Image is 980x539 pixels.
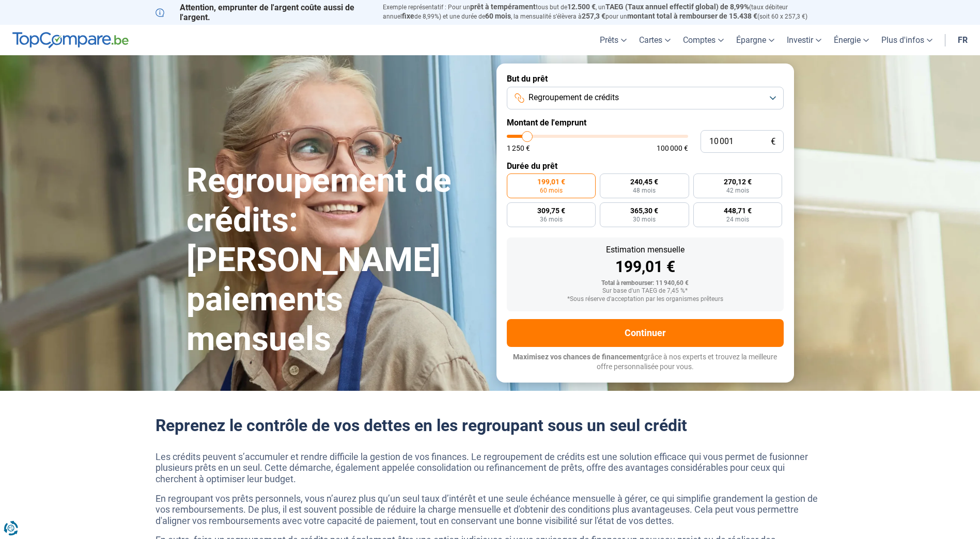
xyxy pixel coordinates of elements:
span: 1 250 € [507,145,530,152]
div: *Sous réserve d'acceptation par les organismes prêteurs [515,296,775,303]
h1: Regroupement de crédits: [PERSON_NAME] paiements mensuels [186,161,484,359]
span: 42 mois [726,187,749,194]
span: 309,75 € [537,207,565,214]
h2: Reprenez le contrôle de vos dettes en les regroupant sous un seul crédit [155,416,825,435]
span: 199,01 € [537,178,565,185]
span: 100 000 € [657,145,688,152]
span: 240,45 € [630,178,658,185]
p: En regroupant vos prêts personnels, vous n’aurez plus qu’un seul taux d’intérêt et une seule éché... [155,493,825,527]
a: Épargne [730,25,781,55]
label: Durée du prêt [507,161,784,171]
a: Cartes [633,25,677,55]
span: € [771,137,775,146]
p: grâce à nos experts et trouvez la meilleure offre personnalisée pour vous. [507,352,784,372]
span: Maximisez vos chances de financement [513,353,644,361]
span: 448,71 € [724,207,752,214]
span: 48 mois [633,187,656,194]
span: 36 mois [540,216,563,223]
div: Total à rembourser: 11 940,60 € [515,280,775,287]
div: 199,01 € [515,259,775,275]
span: TAEG (Taux annuel effectif global) de 8,99% [605,3,749,11]
span: 30 mois [633,216,656,223]
span: fixe [402,12,414,20]
img: TopCompare [12,32,129,49]
a: fr [952,25,974,55]
button: Regroupement de crédits [507,87,784,109]
a: Investir [781,25,828,55]
span: 365,30 € [630,207,658,214]
a: Plus d'infos [875,25,939,55]
p: Exemple représentatif : Pour un tous but de , un (taux débiteur annuel de 8,99%) et une durée de ... [383,3,825,21]
span: 270,12 € [724,178,752,185]
button: Continuer [507,319,784,347]
div: Estimation mensuelle [515,246,775,254]
p: Les crédits peuvent s’accumuler et rendre difficile la gestion de vos finances. Le regroupement d... [155,451,825,485]
div: Sur base d'un TAEG de 7,45 %* [515,288,775,295]
a: Comptes [677,25,730,55]
span: 257,3 € [582,12,605,20]
a: Prêts [594,25,633,55]
span: 12.500 € [567,3,596,11]
span: Regroupement de crédits [528,92,619,103]
span: 60 mois [485,12,511,20]
span: 60 mois [540,187,563,194]
label: But du prêt [507,74,784,84]
span: prêt à tempérament [470,3,536,11]
span: montant total à rembourser de 15.438 € [627,12,757,20]
label: Montant de l'emprunt [507,118,784,128]
span: 24 mois [726,216,749,223]
a: Énergie [828,25,875,55]
p: Attention, emprunter de l'argent coûte aussi de l'argent. [155,3,370,22]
